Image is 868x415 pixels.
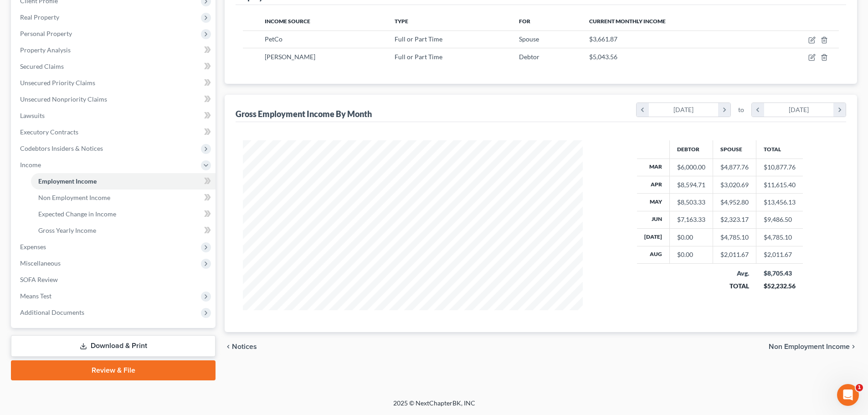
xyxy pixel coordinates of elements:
[11,360,216,380] a: Review & File
[637,159,670,176] th: Mar
[720,233,749,242] div: $4,785.10
[31,173,216,190] a: Employment Income
[764,103,834,117] div: [DATE]
[756,229,803,246] td: $4,785.10
[756,140,803,159] th: Total
[31,206,216,222] a: Expected Change in Income
[756,246,803,263] td: $2,011.67
[738,105,744,114] span: to
[31,222,216,239] a: Gross Yearly Income
[395,53,442,61] span: Full or Part Time
[713,140,756,159] th: Spouse
[395,18,408,25] span: Type
[519,35,539,43] span: Spouse
[20,276,58,283] span: SOFA Review
[519,18,530,25] span: For
[720,163,749,172] div: $4,877.76
[13,124,216,140] a: Executory Contracts
[589,35,617,43] span: $3,661.87
[720,215,749,224] div: $2,323.17
[38,226,96,234] span: Gross Yearly Income
[718,103,730,117] i: chevron_right
[720,250,749,259] div: $2,011.67
[13,75,216,91] a: Unsecured Priority Claims
[13,108,216,124] a: Lawsuits
[677,180,705,190] div: $8,594.71
[225,343,257,350] button: chevron_left Notices
[265,35,282,43] span: PetCo
[20,128,78,136] span: Executory Contracts
[833,103,846,117] i: chevron_right
[677,215,705,224] div: $7,163.33
[720,269,749,278] div: Avg.
[856,384,863,391] span: 1
[395,35,442,43] span: Full or Part Time
[637,176,670,193] th: Apr
[756,176,803,193] td: $11,615.40
[589,18,666,25] span: Current Monthly Income
[677,233,705,242] div: $0.00
[637,211,670,228] th: Jun
[20,30,72,37] span: Personal Property
[232,343,257,350] span: Notices
[236,108,372,119] div: Gross Employment Income By Month
[265,53,315,61] span: [PERSON_NAME]
[20,243,46,251] span: Expenses
[31,190,216,206] a: Non Employment Income
[850,343,857,350] i: chevron_right
[20,308,84,316] span: Additional Documents
[13,42,216,58] a: Property Analysis
[756,194,803,211] td: $13,456.13
[265,18,310,25] span: Income Source
[20,95,107,103] span: Unsecured Nonpriority Claims
[38,210,116,218] span: Expected Change in Income
[225,343,232,350] i: chevron_left
[20,144,103,152] span: Codebtors Insiders & Notices
[589,53,617,61] span: $5,043.56
[720,198,749,207] div: $4,952.80
[764,269,796,278] div: $8,705.43
[756,159,803,176] td: $10,877.76
[649,103,719,117] div: [DATE]
[837,384,859,406] iframe: Intercom live chat
[769,343,857,350] button: Non Employment Income chevron_right
[637,103,649,117] i: chevron_left
[720,180,749,190] div: $3,020.69
[20,13,59,21] span: Real Property
[764,282,796,291] div: $52,232.56
[20,112,45,119] span: Lawsuits
[11,335,216,357] a: Download & Print
[670,140,713,159] th: Debtor
[38,194,110,201] span: Non Employment Income
[756,211,803,228] td: $9,486.50
[13,272,216,288] a: SOFA Review
[637,229,670,246] th: [DATE]
[677,198,705,207] div: $8,503.33
[13,58,216,75] a: Secured Claims
[20,259,61,267] span: Miscellaneous
[769,343,850,350] span: Non Employment Income
[519,53,539,61] span: Debtor
[677,250,705,259] div: $0.00
[752,103,764,117] i: chevron_left
[20,62,64,70] span: Secured Claims
[13,91,216,108] a: Unsecured Nonpriority Claims
[20,292,51,300] span: Means Test
[637,194,670,211] th: May
[20,46,71,54] span: Property Analysis
[677,163,705,172] div: $6,000.00
[175,399,694,415] div: 2025 © NextChapterBK, INC
[637,246,670,263] th: Aug
[20,79,95,87] span: Unsecured Priority Claims
[720,282,749,291] div: TOTAL
[38,177,97,185] span: Employment Income
[20,161,41,169] span: Income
